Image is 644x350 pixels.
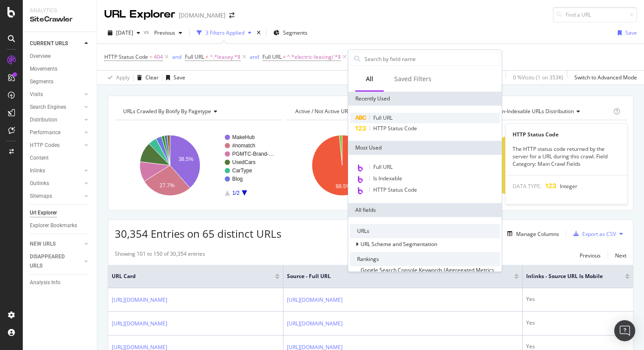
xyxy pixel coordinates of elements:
[30,90,82,99] a: Visits
[373,186,417,193] span: HTTP Status Code
[159,182,174,189] text: 27.7%
[553,7,637,22] input: Find a URL
[232,190,240,196] text: 1/2
[366,75,373,83] div: All
[121,104,275,118] h4: URLs Crawled By Botify By pagetype
[232,143,255,149] text: #nomatch
[30,77,53,86] div: Segments
[574,74,637,81] div: Switch to Advanced Mode
[30,166,82,175] a: Inlinks
[30,115,57,125] div: Distribution
[571,71,637,85] button: Switch to Advanced Mode
[373,125,417,132] span: HTTP Status Code
[115,226,281,241] span: 30,354 Entries on 65 distinct URLs
[232,168,252,174] text: CarType
[504,229,559,239] button: Manage Columns
[526,272,612,280] span: Inlinks - Source URL Is Mobile
[350,224,500,238] div: URLs
[30,208,57,218] div: Url Explorer
[373,175,402,182] span: Is Indexable
[116,29,133,36] span: 2025 Sep. 26th
[30,39,82,48] a: CURRENT URLS
[30,278,60,287] div: Analysis Info
[348,92,502,106] div: Recently Used
[250,53,259,61] div: and
[30,128,60,137] div: Performance
[30,77,91,86] a: Segments
[30,192,52,201] div: Sitemaps
[178,156,193,162] text: 38.5%
[104,26,144,40] button: [DATE]
[570,227,616,241] button: Export as CSV
[210,51,241,63] span: ^.*leasey.*$
[30,64,91,74] a: Movements
[615,252,626,259] div: Next
[287,272,501,280] span: Source - Full URL
[104,7,175,22] div: URL Explorer
[30,166,45,175] div: Inlinks
[287,127,455,204] svg: A chart.
[115,127,283,204] div: A chart.
[172,53,181,61] div: and
[614,26,637,40] button: Save
[526,295,630,303] div: Yes
[348,141,502,155] div: Most Used
[193,26,255,40] button: 3 Filters Applied
[151,26,186,40] button: Previous
[615,250,626,261] button: Next
[287,51,341,63] span: ^.*electric-leasing/.*$
[30,239,56,249] div: NEW URLS
[30,90,43,99] div: Visits
[526,319,630,327] div: Yes
[295,107,388,115] span: Active / Not Active URLs (organic - all)
[30,179,49,188] div: Outlinks
[30,39,68,48] div: CURRENT URLS
[30,154,91,163] a: Content
[350,252,500,266] div: Rankings
[625,29,637,36] div: Save
[283,29,308,36] span: Segments
[134,71,159,85] button: Clear
[123,107,211,115] span: URLs Crawled By Botify By pagetype
[154,51,163,63] span: 404
[30,252,82,271] a: DISAPPEARED URLS
[232,176,243,182] text: Blog
[151,29,175,36] span: Previous
[116,74,130,81] div: Apply
[30,128,82,137] a: Performance
[112,272,273,280] span: URL Card
[30,239,82,249] a: NEW URLS
[30,141,60,150] div: HTTP Codes
[287,319,343,328] a: [URL][DOMAIN_NAME]
[506,145,627,168] div: The HTTP status code returned by the server for a URL during this crawl. Field Category: Main Cra...
[465,104,612,118] h4: Indexable / Non-Indexable URLs Distribution
[104,53,148,61] span: HTTP Status Code
[30,52,51,61] div: Overview
[145,74,159,81] div: Clear
[516,230,559,238] div: Manage Columns
[30,7,90,14] div: Analytics
[173,74,185,81] div: Save
[30,115,82,125] a: Distribution
[513,182,541,190] span: DATA TYPE:
[394,75,432,83] div: Saved Filters
[163,71,185,85] button: Save
[250,53,259,61] button: and
[172,53,181,61] button: and
[30,14,90,25] div: SiteCrawler
[30,64,57,74] div: Movements
[30,221,77,230] div: Explorer Bookmarks
[348,203,502,217] div: All fields
[294,104,447,118] h4: Active / Not Active URLs
[373,114,393,121] span: Full URL
[229,12,234,18] div: arrow-right-arrow-left
[364,52,499,65] input: Search by field name
[30,221,91,230] a: Explorer Bookmarks
[361,266,494,281] span: Google Search Console Keywords (Aggregated Metrics By URL)
[104,71,130,85] button: Apply
[614,320,635,341] div: Open Intercom Messenger
[283,53,286,61] span: ≠
[30,179,82,188] a: Outlinks
[232,159,255,165] text: UsedCars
